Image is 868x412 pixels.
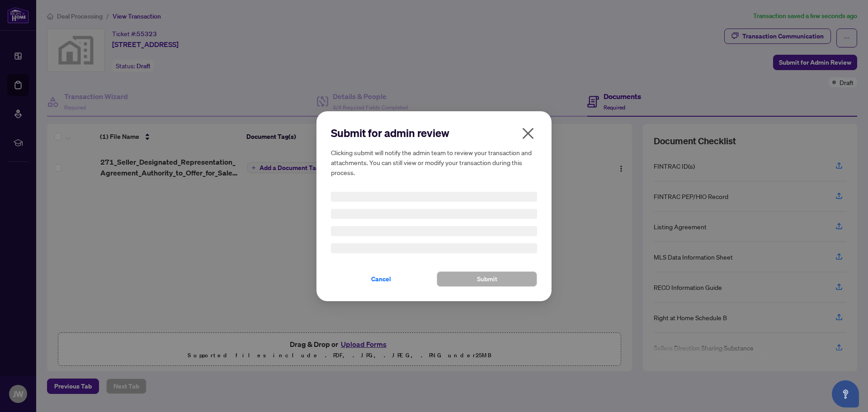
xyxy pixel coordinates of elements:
[331,147,537,177] h5: Clicking submit will notify the admin team to review your transaction and attachments. You can st...
[371,272,391,286] span: Cancel
[331,126,537,140] h2: Submit for admin review
[437,271,537,287] button: Submit
[521,126,535,141] span: close
[331,271,431,287] button: Cancel
[832,380,859,407] button: Open asap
